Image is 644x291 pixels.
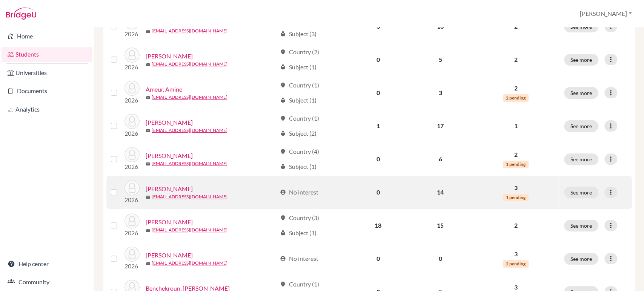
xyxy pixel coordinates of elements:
[348,142,408,176] td: 0
[408,142,472,176] td: 6
[280,149,286,155] span: location_on
[280,147,319,156] div: Country (4)
[476,183,555,192] p: 3
[2,102,92,117] a: Analytics
[408,76,472,109] td: 3
[476,250,555,259] p: 3
[280,31,286,37] span: local_library
[2,274,92,289] a: Community
[280,281,286,287] span: location_on
[348,43,408,76] td: 0
[503,260,529,268] span: 2 pending
[2,29,92,44] a: Home
[2,47,92,62] a: Students
[280,215,286,221] span: location_on
[146,261,150,266] span: mail
[124,129,140,138] p: 2026
[280,230,286,236] span: local_library
[124,63,140,72] p: 2026
[280,162,317,171] div: Subject (1)
[124,162,140,171] p: 2026
[280,213,319,222] div: Country (3)
[146,95,150,100] span: mail
[348,76,408,109] td: 0
[280,49,286,55] span: location_on
[124,247,140,262] img: Benamour, Ryan
[146,62,150,67] span: mail
[152,160,227,167] a: [EMAIL_ADDRESS][DOMAIN_NAME]
[146,251,193,260] a: [PERSON_NAME]
[146,217,193,227] a: [PERSON_NAME]
[146,52,193,61] a: [PERSON_NAME]
[280,256,286,262] span: account_circle
[280,29,317,38] div: Subject (3)
[280,96,317,105] div: Subject (1)
[503,194,529,201] span: 1 pending
[564,253,598,265] button: See more
[280,64,286,70] span: local_library
[280,82,286,88] span: location_on
[280,97,286,103] span: local_library
[152,193,227,200] a: [EMAIL_ADDRESS][DOMAIN_NAME]
[146,162,150,166] span: mail
[476,221,555,230] p: 2
[476,150,555,159] p: 2
[408,109,472,142] td: 17
[564,220,598,231] button: See more
[408,242,472,275] td: 0
[124,29,140,38] p: 2026
[476,84,555,93] p: 2
[476,55,555,64] p: 2
[503,161,529,168] span: 1 pending
[503,94,529,102] span: 2 pending
[408,176,472,209] td: 14
[124,47,140,63] img: Ambrose, Evelyn
[6,8,36,20] img: Bridge-U
[146,118,193,127] a: [PERSON_NAME]
[124,81,140,96] img: Ameur, Amine
[280,130,286,136] span: local_library
[280,228,317,237] div: Subject (1)
[280,63,317,72] div: Subject (1)
[124,147,140,162] img: Belahsen, Amjad
[476,121,555,130] p: 1
[576,6,635,21] button: [PERSON_NAME]
[564,54,598,66] button: See more
[2,256,92,271] a: Help center
[146,151,193,160] a: [PERSON_NAME]
[280,280,319,289] div: Country (1)
[408,209,472,242] td: 15
[152,227,227,233] a: [EMAIL_ADDRESS][DOMAIN_NAME]
[124,228,140,237] p: 2026
[564,153,598,165] button: See more
[2,83,92,98] a: Documents
[146,29,150,34] span: mail
[124,114,140,129] img: Araujo, Grace
[152,127,227,134] a: [EMAIL_ADDRESS][DOMAIN_NAME]
[124,180,140,195] img: Belkeziz, Kenza
[280,47,319,57] div: Country (2)
[280,115,286,121] span: location_on
[146,195,150,199] span: mail
[146,184,193,193] a: [PERSON_NAME]
[280,189,286,195] span: account_circle
[124,262,140,271] p: 2026
[280,129,317,138] div: Subject (2)
[280,188,318,197] div: No interest
[280,254,318,263] div: No interest
[280,81,319,90] div: Country (1)
[348,209,408,242] td: 18
[152,260,227,266] a: [EMAIL_ADDRESS][DOMAIN_NAME]
[152,61,227,67] a: [EMAIL_ADDRESS][DOMAIN_NAME]
[408,43,472,76] td: 5
[2,65,92,80] a: Universities
[564,87,598,99] button: See more
[564,187,598,198] button: See more
[124,96,140,105] p: 2026
[564,120,598,132] button: See more
[124,213,140,228] img: Benamar, Sarah
[348,176,408,209] td: 0
[146,85,182,94] a: Ameur, Amine
[152,94,227,101] a: [EMAIL_ADDRESS][DOMAIN_NAME]
[280,164,286,170] span: local_library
